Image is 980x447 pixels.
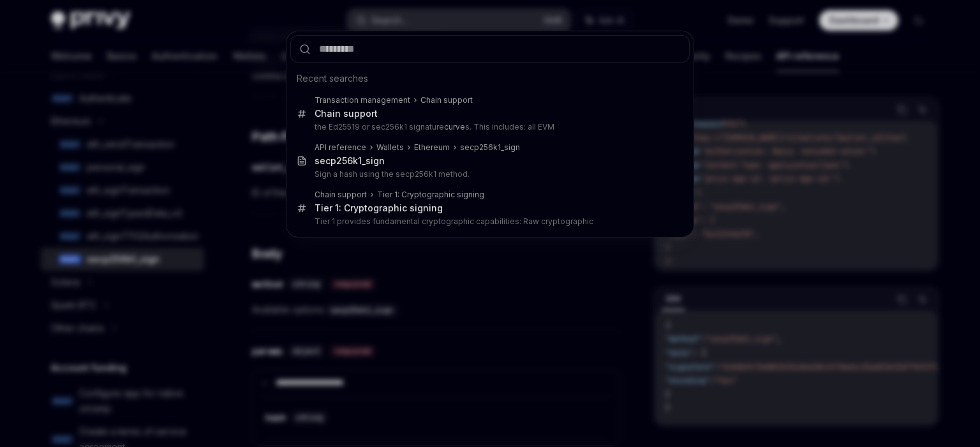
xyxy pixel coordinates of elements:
[377,190,397,199] b: Tier 1
[315,155,362,166] b: secp256k1
[315,169,663,179] p: Sign a hash using the secp256k1 method.
[315,202,339,213] b: Tier 1
[377,190,484,200] div: : Cryptographic signing
[315,95,410,105] div: Transaction management
[414,142,450,153] div: Ethereum
[420,95,473,105] div: Chain support
[315,142,366,153] div: API reference
[444,122,465,132] b: curve
[297,72,368,85] span: Recent searches
[315,122,663,132] p: the Ed25519 or sec256k1 signature s. This includes: all EVM
[376,142,404,153] div: Wallets
[460,142,520,153] div: secp256k1_sign
[315,155,385,167] div: _sign
[315,216,663,227] p: Tier 1 provides fundamental cryptographic capabilities: Raw cryptographic
[315,108,378,119] div: Chain support
[315,202,443,214] div: : Cryptographic signing
[315,190,367,200] div: Chain support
